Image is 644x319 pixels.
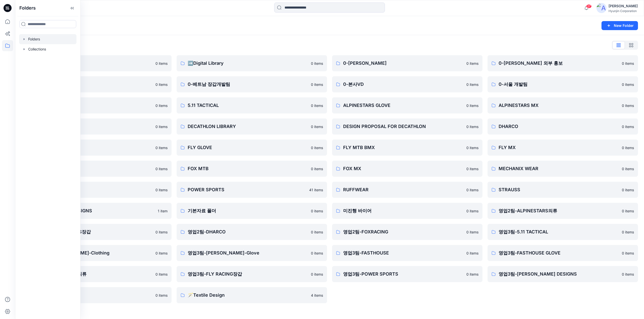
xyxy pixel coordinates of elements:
[311,145,323,150] p: 0 items
[499,207,619,214] p: 영업2팀-ALPINESTARS의류
[177,97,327,113] a: 5.11 TACTICAL0 items
[155,166,168,171] p: 0 items
[622,103,634,108] p: 0 items
[177,203,327,219] a: 기본자료 폴더0 items
[343,186,463,193] p: RUFFWEAR
[586,4,592,8] span: 27
[499,60,619,67] p: 0-[PERSON_NAME] 외부 홍보
[499,123,619,130] p: DHARCO
[622,61,634,66] p: 0 items
[466,187,478,193] p: 0 items
[311,208,323,214] p: 0 items
[188,81,308,88] p: 0-베트남 장갑개발팀
[177,55,327,71] a: ➡️Digital Library0 items
[343,165,463,172] p: FOX MX
[343,271,463,278] p: 영업3팀-POWER SPORTS
[177,76,327,92] a: 0-베트남 장갑개발팀0 items
[177,266,327,282] a: 영업3팀-FLY RACING장갑0 items
[332,76,482,92] a: 0-본사VD0 items
[466,82,478,87] p: 0 items
[32,292,152,299] p: 영업6팀-DECATHLON
[488,182,638,198] a: STRAUSS0 items
[499,165,619,172] p: MECHANIX WEAR
[343,123,463,130] p: DESIGN PROPOSAL FOR DECATHLON
[466,166,478,171] p: 0 items
[622,166,634,171] p: 0 items
[466,145,478,150] p: 0 items
[21,118,172,135] a: DECATHLON0 items
[311,61,323,66] p: 0 items
[488,224,638,240] a: 영업3팀-5.11 TACTICAL0 items
[21,97,172,113] a: 0-서울 디자인팀0 items
[32,60,152,67] p: ♻️Project
[188,144,308,151] p: FLY GLOVE
[188,207,308,214] p: 기본자료 폴더
[311,124,323,129] p: 0 items
[32,228,152,235] p: 영업2팀-ALPINESTARS장갑
[32,123,152,130] p: DECATHLON
[32,186,152,193] p: PIERCE GROUP
[343,249,463,257] p: 영업3팀-FASTHOUSE
[21,245,172,261] a: 영업3팀-[PERSON_NAME]-Clothing0 items
[622,145,634,150] p: 0 items
[155,293,168,298] p: 0 items
[32,144,152,151] p: FASTHOUSE MX
[188,271,308,278] p: 영업3팀-FLY RACING장갑
[332,161,482,177] a: FOX MX0 items
[488,245,638,261] a: 영업3팀-FASTHOUSE GLOVE0 items
[499,228,619,235] p: 영업3팀-5.11 TACTICAL
[311,82,323,87] p: 0 items
[309,187,323,193] p: 41 items
[488,118,638,135] a: DHARCO0 items
[32,207,155,214] p: [PERSON_NAME] DESIGNS
[499,81,619,88] p: 0-서울 개발팀
[158,208,168,214] p: 1 item
[343,102,463,109] p: ALPINESTARS GLOVE
[21,55,172,71] a: ♻️Project0 items
[488,140,638,156] a: FLY MX0 items
[343,207,463,214] p: 미진행 바이어
[622,250,634,256] p: 0 items
[466,208,478,214] p: 0 items
[622,208,634,214] p: 0 items
[332,182,482,198] a: RUFFWEAR0 items
[32,102,152,109] p: 0-서울 디자인팀
[155,124,168,129] p: 0 items
[177,182,327,198] a: POWER SPORTS41 items
[466,124,478,129] p: 0 items
[343,81,463,88] p: 0-본사VD
[177,161,327,177] a: FOX MTB0 items
[21,266,172,282] a: 영업3팀-FLY RACING의류0 items
[21,287,172,303] a: 영업6팀-DECATHLON0 items
[499,186,619,193] p: STRAUSS
[488,161,638,177] a: MECHANIX WEAR0 items
[488,55,638,71] a: 0-[PERSON_NAME] 외부 홍보0 items
[622,272,634,277] p: 0 items
[609,3,638,9] div: [PERSON_NAME]
[332,224,482,240] a: 영업2팀-FOXRACING0 items
[332,245,482,261] a: 영업3팀-FASTHOUSE0 items
[332,140,482,156] a: FLY MTB BMX0 items
[311,229,323,235] p: 0 items
[155,145,168,150] p: 0 items
[332,266,482,282] a: 영업3팀-POWER SPORTS0 items
[177,118,327,135] a: DECATHLON LIBRARY0 items
[188,292,308,299] p: 🪄Textile Design
[311,103,323,108] p: 0 items
[155,229,168,235] p: 0 items
[155,250,168,256] p: 0 items
[188,60,308,67] p: ➡️Digital Library
[21,182,172,198] a: PIERCE GROUP0 items
[32,81,152,88] p: 0-베트남 의류개발팀
[622,187,634,193] p: 0 items
[32,249,152,257] p: 영업3팀-[PERSON_NAME]-Clothing
[21,76,172,92] a: 0-베트남 의류개발팀0 items
[155,272,168,277] p: 0 items
[466,229,478,235] p: 0 items
[499,271,619,278] p: 영업3팀-[PERSON_NAME] DESIGNS
[466,61,478,66] p: 0 items
[332,55,482,71] a: 0-[PERSON_NAME]0 items
[311,272,323,277] p: 0 items
[622,229,634,235] p: 0 items
[188,102,308,109] p: 5.11 TACTICAL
